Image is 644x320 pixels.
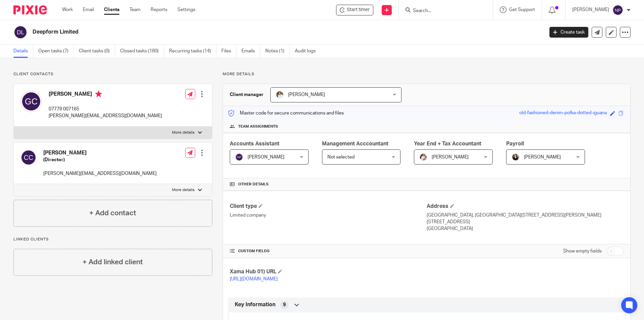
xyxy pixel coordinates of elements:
a: Notes (1) [265,45,290,58]
span: 9 [283,302,286,308]
p: Limited company [230,212,427,219]
a: Team [129,6,141,13]
span: Team assignments [238,124,278,129]
img: sarah-royle.jpg [276,91,284,99]
a: Files [221,45,236,58]
p: Client contacts [13,72,212,77]
p: Linked clients [13,237,212,242]
p: Master code for secure communications and files [228,110,344,117]
p: More details [172,187,195,193]
h4: Xama Hub 01) URL [230,268,427,275]
h3: Client manager [230,91,264,98]
p: [PERSON_NAME][EMAIL_ADDRESS][DOMAIN_NAME] [43,170,157,177]
h4: CUSTOM FIELDS [230,248,427,254]
span: [PERSON_NAME] [432,155,469,159]
span: Year End + Tax Accountant [414,141,481,146]
img: Kayleigh%20Henson.jpeg [419,153,427,161]
a: Create task [549,27,588,38]
a: Emails [241,45,260,58]
h4: Address [427,203,624,210]
span: [PERSON_NAME] [524,155,561,159]
h4: [PERSON_NAME] [49,91,162,99]
a: Details [13,45,33,58]
span: Other details [238,182,269,187]
a: Settings [177,6,195,13]
span: Payroll [506,141,524,146]
div: Deepform Limited [336,5,373,15]
span: Not selected [327,155,355,159]
span: Key Information [235,301,275,308]
a: Email [83,6,94,13]
h4: [PERSON_NAME] [43,149,157,156]
p: [GEOGRAPHIC_DATA] [427,225,624,232]
img: svg%3E [20,91,42,112]
span: [PERSON_NAME] [248,155,284,159]
span: Accounts Assistant [230,141,279,146]
label: Show empty fields [563,248,602,255]
img: svg%3E [235,153,243,161]
span: Get Support [509,7,535,12]
img: svg%3E [20,149,37,166]
p: [GEOGRAPHIC_DATA], [GEOGRAPHIC_DATA][STREET_ADDRESS][PERSON_NAME] [427,212,624,219]
p: More details [223,72,631,77]
a: Recurring tasks (14) [169,45,216,58]
span: Management Acccountant [322,141,388,146]
div: old-fashioned-denim-polka-dotted-iguana [519,109,607,117]
img: svg%3E [13,25,28,39]
a: Client tasks (0) [79,45,115,58]
h2: Deepform Limited [33,29,438,36]
img: Helen%20Campbell.jpeg [512,153,520,161]
p: 07779 007165 [49,106,162,112]
img: svg%3E [612,5,623,15]
h4: + Add linked client [83,257,143,267]
a: [URL][DOMAIN_NAME] [230,277,278,281]
img: Pixie [13,5,47,14]
p: [PERSON_NAME][EMAIL_ADDRESS][DOMAIN_NAME] [49,112,162,119]
a: Closed tasks (180) [120,45,164,58]
a: Audit logs [295,45,321,58]
i: Primary [95,91,102,97]
p: [STREET_ADDRESS] [427,219,624,225]
p: [PERSON_NAME] [572,6,609,13]
p: More details [172,130,195,135]
a: Open tasks (7) [38,45,74,58]
span: [PERSON_NAME] [288,92,325,97]
input: Search [412,8,473,14]
h4: Client type [230,203,427,210]
a: Reports [151,6,167,13]
h5: (Director) [43,156,157,163]
h4: + Add contact [89,208,136,218]
a: Work [62,6,73,13]
span: Start timer [347,6,370,13]
a: Clients [104,6,119,13]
